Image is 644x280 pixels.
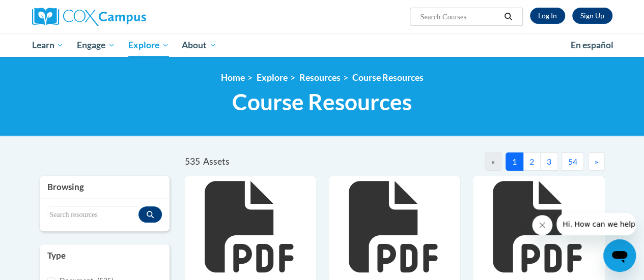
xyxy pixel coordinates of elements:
span: Learn [32,39,64,51]
iframe: Button to launch messaging window [603,239,636,272]
button: 1 [506,152,523,171]
span: Engage [77,39,115,51]
span: 535 [185,156,200,167]
a: Home [221,72,245,83]
a: En español [564,35,620,56]
a: Engage [70,34,122,57]
span: » [595,157,598,166]
a: About [175,34,223,57]
a: Learn [25,34,71,57]
a: Log In [530,8,565,24]
span: Hi. How can we help? [6,7,82,15]
span: About [182,39,216,51]
button: 2 [523,152,541,171]
a: Cox Campus [32,8,215,26]
span: Course Resources [232,88,412,115]
div: Main menu [24,34,620,57]
span: En español [571,40,613,50]
span: Explore [128,39,169,51]
img: Cox Campus [32,8,146,26]
h3: Type [47,250,162,262]
button: 3 [540,152,558,171]
input: Search Courses [419,11,500,23]
a: Explore [122,34,176,57]
a: Register [572,8,612,24]
a: Resources [299,72,341,83]
a: Explore [257,72,288,83]
nav: Pagination Navigation [395,152,605,171]
input: Search resources [47,206,138,224]
button: Search [500,11,516,23]
span: Assets [203,156,230,167]
button: Search resources [138,206,162,223]
iframe: Message from company [556,213,636,235]
iframe: Close message [532,215,552,235]
button: 54 [562,152,584,171]
h3: Browsing [47,181,162,193]
button: Next [588,152,605,171]
a: Course Resources [352,72,424,83]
